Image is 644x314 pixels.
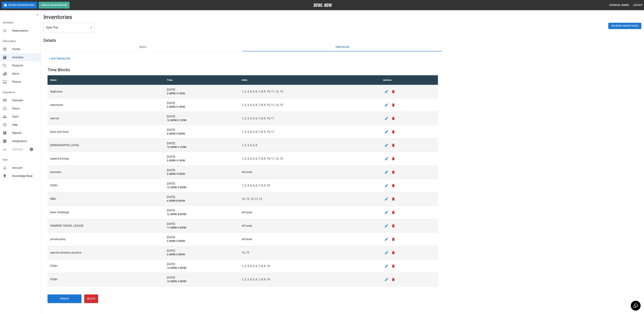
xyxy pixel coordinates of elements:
[167,186,236,189] h6: 12:00PM-3:00PM
[50,90,161,94] p: doghouse
[390,263,397,269] button: remove
[239,75,380,85] th: Units
[50,197,161,201] p: RMU
[12,107,38,111] span: Hours
[167,253,236,257] h6: 3:00PM-5:00PM
[50,143,161,147] p: [DEMOGRAPHIC_DATA]
[242,224,378,228] p: All lanes
[50,130,161,134] p: boss and slave
[383,236,390,243] button: edit
[12,64,38,68] span: Products
[243,43,442,51] button: Time Block
[167,105,236,109] h6: 5:00PM-9:15PM
[390,249,397,256] button: remove
[383,115,390,122] button: edit
[43,38,442,43] h5: Details
[383,209,390,216] button: edit
[12,29,38,33] span: Reservations
[383,196,390,202] button: edit
[48,67,438,73] h5: Time Blocks
[50,277,161,282] p: PCRH
[242,264,378,268] p: 1, 2, 3, 4, 5, 6, 7, 8, 9, 10
[50,251,161,255] p: special olympics practice
[390,115,397,122] button: remove
[242,170,378,174] p: All lanes
[390,182,397,189] button: remove
[383,169,390,176] button: edit
[390,209,397,216] button: remove
[383,128,390,135] button: edit
[390,169,397,176] button: remove
[167,262,236,266] p: [DATE]
[167,195,236,199] p: [DATE]
[2,2,37,8] button: Pause Reservations
[608,2,630,8] button: [PERSON_NAME]
[167,226,236,230] h6: 11:00PM-6:00PM
[383,102,390,108] button: edit
[12,174,38,178] span: Knowledge Base
[12,98,38,102] span: Payment
[242,116,378,120] p: 1, 2, 3, 4, 5, 6, 7, 8, 9, 10, 11
[167,132,236,136] h6: 5:00PM-9:00PM
[48,75,438,286] table: sticky table
[50,237,161,241] p: private party
[383,155,390,162] button: edit
[383,222,390,229] button: edit
[314,3,332,7] img: logo
[167,239,236,243] h6: 5:00PM-9:00PM
[50,170,161,174] p: business
[164,75,239,85] th: Time
[43,43,243,51] button: Basic
[167,276,236,280] p: [DATE]
[242,90,378,94] p: 1, 2, 3, 4, 5, 6, 7, 8, 9, 10, 11, 12, 13
[12,55,38,59] span: Inventory
[12,47,38,51] span: Profile
[43,14,72,21] h4: Inventories
[383,88,390,95] button: edit
[12,123,38,127] span: Help
[390,88,397,95] button: remove
[383,263,390,269] button: edit
[167,155,236,159] p: [DATE]
[242,143,378,147] p: 1, 2, 3, 4, 5, 6
[167,235,236,239] p: [DATE]
[383,142,390,149] button: edit
[167,222,236,226] p: [DATE]
[390,128,397,135] button: remove
[390,276,397,283] button: remove
[167,182,236,186] p: [DATE]
[50,210,161,214] p: team challenge
[390,102,397,108] button: remove
[383,249,390,256] button: edit
[390,155,397,162] button: remove
[48,75,164,85] th: Name
[242,210,378,214] p: All lanes
[242,103,378,107] p: 1, 2, 3, 4, 5, 6, 7, 8, 9, 10, 11, 12, 13
[608,23,641,29] button: Reorder Inventories
[167,92,236,95] h6: 5:00PM-9:15PM
[390,236,397,243] button: remove
[167,145,236,149] h6: 12:00PM-3:15PM
[50,116,161,120] p: seniors
[242,277,378,282] p: 1, 2, 3, 4, 5, 6, 7, 8, 9, 10
[43,43,442,51] div: basic tabs example
[167,172,236,176] h6: 5:00PM-9:30PM
[242,130,378,134] p: 1, 2, 3, 4, 5, 6, 7, 8, 9, 10, 11
[390,142,397,149] button: remove
[242,197,378,201] p: 16, 15, 14, 13, 12
[167,249,236,253] p: [DATE]
[390,196,397,202] button: remove
[50,224,161,228] p: WOMENS TRAVEL LEAGUE
[167,141,236,145] p: [DATE]
[390,222,397,229] button: remove
[167,168,236,172] p: [DATE]
[167,159,236,163] h6: 5:00PM-9:15PM
[12,115,38,119] span: Staff
[12,139,38,143] span: Integrations
[50,264,161,268] p: PCRH
[383,182,390,189] button: edit
[12,166,38,170] span: Account
[167,115,236,119] p: [DATE]
[167,101,236,105] p: [DATE]
[12,80,38,84] span: Photos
